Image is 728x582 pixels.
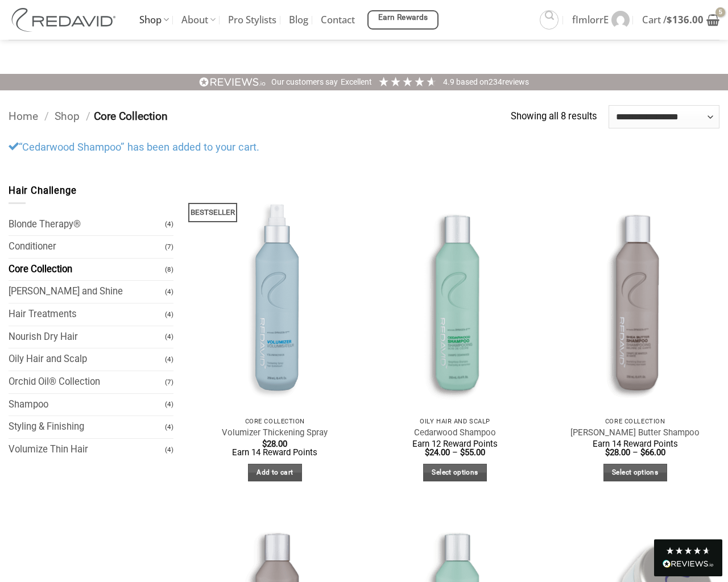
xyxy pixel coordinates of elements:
a: Select options for “Shea Butter Shampoo” [603,464,667,481]
p: Showing all 8 results [511,109,597,124]
a: Styling & Finishing [9,416,165,438]
a: Shampoo [9,394,165,416]
a: Oily Hair and Scalp [9,348,165,371]
span: Earn 14 Reward Points [593,439,678,449]
img: REDAVID Shea Butter Shampoo [551,186,719,411]
span: Earn 12 Reward Points [412,439,498,449]
span: (8) [165,260,173,280]
span: 234 [489,77,502,86]
span: (7) [165,372,173,392]
a: Volumizer Thickening Spray [222,427,328,438]
span: reviews [502,77,529,86]
span: $ [460,447,465,458]
span: Cart / [642,6,704,34]
div: Our customers say [271,77,338,88]
bdi: 55.00 [460,447,485,458]
span: (4) [165,327,173,347]
img: REVIEWS.io [663,560,714,568]
span: – [452,447,458,458]
bdi: 66.00 [640,447,665,458]
span: (4) [165,350,173,369]
span: 4.9 [443,77,456,86]
span: / [86,110,90,123]
span: Earn Rewards [378,11,428,24]
bdi: 28.00 [605,447,630,458]
a: Hair Treatments [9,304,165,326]
img: REDAVID Salon Products | United States [9,8,122,32]
select: Shop order [609,105,719,128]
span: $ [262,439,267,449]
bdi: 24.00 [425,447,450,458]
a: Add to cart: “Volumizer Thickening Spray” [248,464,302,481]
span: $ [425,447,429,458]
img: REDAVID Cedarwood Shampoo - 1 [370,186,539,411]
a: Select options for “Cedarwood Shampoo” [423,464,487,481]
a: Earn Rewards [367,10,439,30]
span: / [44,110,49,123]
a: Shop [55,110,80,123]
a: [PERSON_NAME] and Shine [9,281,165,303]
a: Cedarwood Shampoo [414,427,496,438]
div: 4.91 Stars [378,76,437,88]
span: (4) [165,394,173,414]
a: Conditioner [9,236,165,258]
span: (4) [165,282,173,302]
p: Oily Hair and Scalp [376,418,533,425]
span: Based on [456,77,489,86]
bdi: 136.00 [667,13,704,26]
div: 4.8 Stars [665,546,711,555]
span: $ [605,447,610,458]
span: fImlorrE [572,6,609,34]
span: $ [667,13,672,26]
p: Core Collection [196,418,354,425]
a: Core Collection [9,259,165,281]
nav: Breadcrumb [9,108,511,126]
div: Read All Reviews [654,539,722,576]
div: Excellent [341,77,372,88]
div: Read All Reviews [663,560,714,568]
span: – [632,447,638,458]
a: Blonde Therapy® [9,214,165,236]
a: Home [9,110,38,123]
a: Search [540,10,559,29]
img: REDAVID Volumizer Thickening Spray - 1 1 [191,186,359,411]
span: (4) [165,214,173,234]
span: (4) [165,440,173,460]
span: $ [640,447,645,458]
img: REVIEWS.io [199,77,266,88]
span: (4) [165,417,173,437]
p: Core Collection [556,418,714,425]
span: Earn 14 Reward Points [232,447,317,458]
a: Volumize Thin Hair [9,439,165,461]
span: Hair Challenge [9,185,77,196]
span: (4) [165,305,173,325]
a: Nourish Dry Hair [9,326,165,348]
span: (7) [165,237,173,257]
a: Orchid Oil® Collection [9,371,165,393]
a: [PERSON_NAME] Butter Shampoo [570,427,700,438]
bdi: 28.00 [262,439,287,449]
